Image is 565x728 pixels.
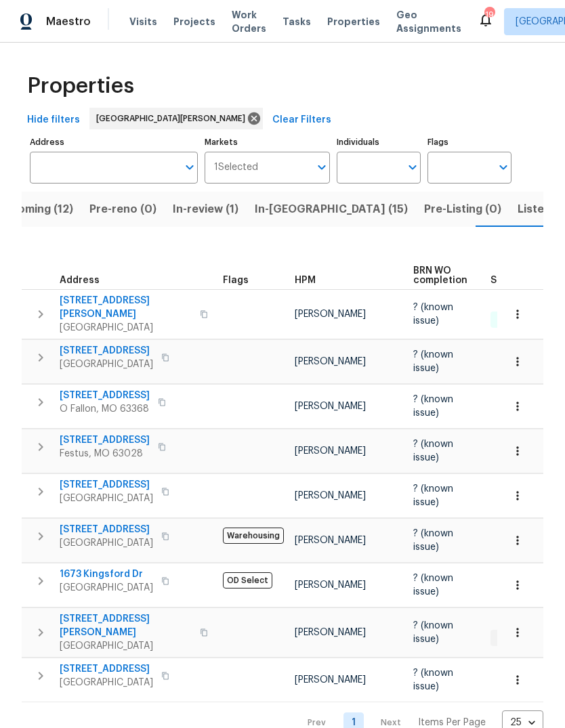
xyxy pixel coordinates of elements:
[60,294,192,321] span: [STREET_ADDRESS][PERSON_NAME]
[205,138,331,146] label: Markets
[232,8,266,35] span: Work Orders
[413,395,453,418] span: ? (known issue)
[60,612,192,639] span: [STREET_ADDRESS][PERSON_NAME]
[60,402,150,416] span: O Fallon, MO 63368
[173,200,238,219] span: In-review (1)
[89,200,156,219] span: Pre-reno (0)
[267,108,337,133] button: Clear Filters
[60,358,153,371] span: [GEOGRAPHIC_DATA]
[223,528,284,544] span: Warehousing
[30,138,198,146] label: Address
[60,321,192,335] span: [GEOGRAPHIC_DATA]
[60,662,153,676] span: [STREET_ADDRESS]
[337,138,421,146] label: Individuals
[60,523,153,536] span: [STREET_ADDRESS]
[223,276,249,285] span: Flags
[295,675,366,685] span: [PERSON_NAME]
[27,79,134,93] span: Properties
[60,492,153,505] span: [GEOGRAPHIC_DATA]
[295,491,366,500] span: [PERSON_NAME]
[282,17,311,26] span: Tasks
[96,112,251,125] span: [GEOGRAPHIC_DATA][PERSON_NAME]
[60,676,153,689] span: [GEOGRAPHIC_DATA]
[413,350,453,373] span: ? (known issue)
[60,433,150,447] span: [STREET_ADDRESS]
[60,639,192,653] span: [GEOGRAPHIC_DATA]
[413,621,453,644] span: ? (known issue)
[396,8,461,35] span: Geo Assignments
[60,581,153,595] span: [GEOGRAPHIC_DATA]
[413,303,453,326] span: ? (known issue)
[89,108,263,129] div: [GEOGRAPHIC_DATA][PERSON_NAME]
[60,568,153,581] span: 1673 Kingsford Dr
[255,200,408,219] span: In-[GEOGRAPHIC_DATA] (15)
[22,108,85,133] button: Hide filters
[490,276,535,285] span: Summary
[272,112,331,129] span: Clear Filters
[27,112,80,129] span: Hide filters
[295,446,366,456] span: [PERSON_NAME]
[427,138,511,146] label: Flags
[492,314,529,326] span: 1 Done
[413,484,453,507] span: ? (known issue)
[214,162,258,173] span: 1 Selected
[413,266,467,285] span: BRN WO completion
[129,15,157,28] span: Visits
[494,158,513,177] button: Open
[295,357,366,366] span: [PERSON_NAME]
[46,15,91,28] span: Maestro
[60,344,153,358] span: [STREET_ADDRESS]
[223,572,272,588] span: OD Select
[180,158,199,177] button: Open
[413,529,453,552] span: ? (known issue)
[295,580,366,590] span: [PERSON_NAME]
[484,8,494,22] div: 19
[295,402,366,411] span: [PERSON_NAME]
[295,536,366,545] span: [PERSON_NAME]
[424,200,501,219] span: Pre-Listing (0)
[492,633,522,644] span: 1 WIP
[173,15,215,28] span: Projects
[327,15,380,28] span: Properties
[60,478,153,492] span: [STREET_ADDRESS]
[413,668,453,691] span: ? (known issue)
[295,628,366,637] span: [PERSON_NAME]
[60,536,153,550] span: [GEOGRAPHIC_DATA]
[60,276,100,285] span: Address
[60,447,150,461] span: Festus, MO 63028
[413,440,453,463] span: ? (known issue)
[413,574,453,597] span: ? (known issue)
[295,276,316,285] span: HPM
[312,158,331,177] button: Open
[295,309,366,319] span: [PERSON_NAME]
[60,389,150,402] span: [STREET_ADDRESS]
[403,158,422,177] button: Open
